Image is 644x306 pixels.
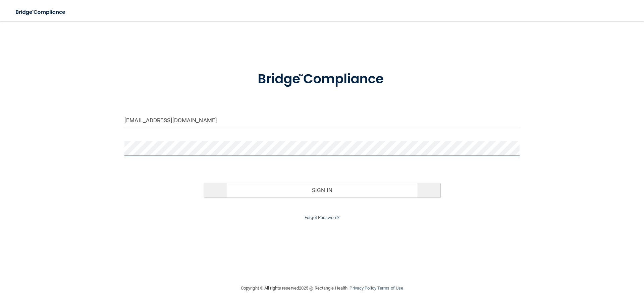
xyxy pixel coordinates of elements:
[528,258,636,285] iframe: Drift Widget Chat Controller
[200,277,444,299] div: Copyright © All rights reserved 2025 @ Rectangle Health | |
[305,215,339,220] a: Forgot Password?
[204,183,441,198] button: Sign In
[124,113,520,128] input: Email
[10,5,72,19] img: bridge_compliance_login_screen.278c3ca4.svg
[350,286,376,291] a: Privacy Policy
[244,62,400,97] img: bridge_compliance_login_screen.278c3ca4.svg
[377,286,403,291] a: Terms of Use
